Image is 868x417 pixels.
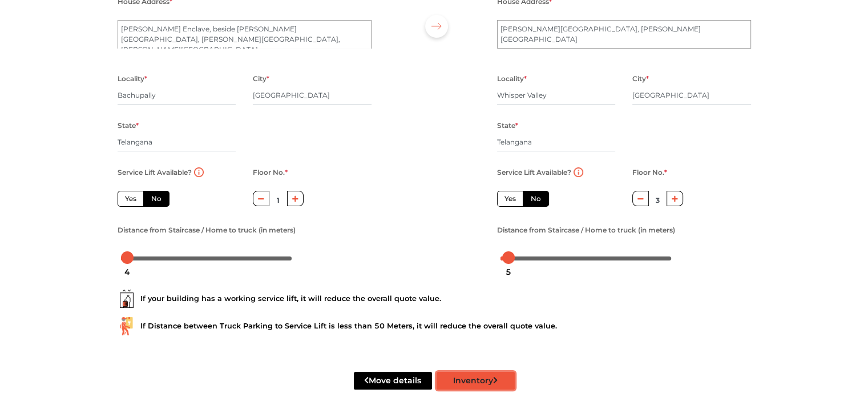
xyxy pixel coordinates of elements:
[118,71,147,86] label: Locality
[118,165,192,180] label: Service Lift Available?
[501,262,516,282] div: 5
[497,165,571,180] label: Service Lift Available?
[143,191,169,207] label: No
[118,223,296,238] label: Distance from Staircase / Home to truck (in meters)
[118,290,136,308] img: ...
[253,71,269,86] label: City
[437,372,515,390] button: Inventory
[118,118,139,133] label: State
[497,118,518,133] label: State
[497,191,523,207] label: Yes
[118,290,751,308] div: If your building has a working service lift, it will reduce the overall quote value.
[497,223,675,238] label: Distance from Staircase / Home to truck (in meters)
[497,71,527,86] label: Locality
[120,262,135,282] div: 4
[632,165,667,180] label: Floor No.
[523,191,549,207] label: No
[118,20,372,49] textarea: [PERSON_NAME] Enclave, beside [PERSON_NAME][GEOGRAPHIC_DATA], [PERSON_NAME][GEOGRAPHIC_DATA], [PE...
[497,20,751,49] textarea: [PERSON_NAME][GEOGRAPHIC_DATA], [PERSON_NAME][GEOGRAPHIC_DATA]
[118,317,751,335] div: If Distance between Truck Parking to Service Lift is less than 50 Meters, it will reduce the over...
[632,71,649,86] label: City
[253,165,288,180] label: Floor No.
[354,372,432,390] button: Move details
[118,317,136,335] img: ...
[118,191,144,207] label: Yes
